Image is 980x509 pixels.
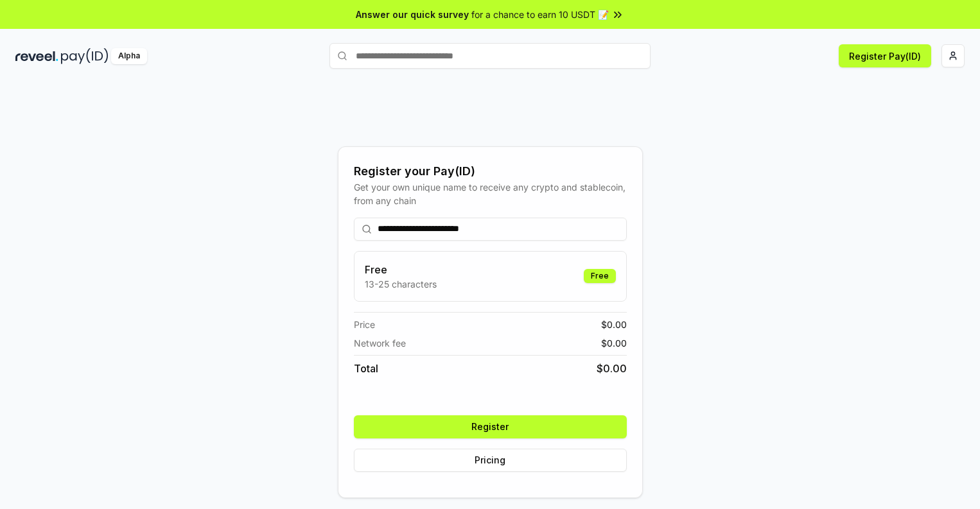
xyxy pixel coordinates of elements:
[597,361,627,376] span: $ 0.00
[471,8,609,21] span: for a chance to earn 10 USDT 📝
[15,48,58,64] img: reveel_dark
[111,48,147,64] div: Alpha
[584,269,616,283] div: Free
[601,318,627,331] span: $ 0.00
[354,336,406,350] span: Network fee
[601,336,627,350] span: $ 0.00
[365,277,437,291] p: 13-25 characters
[839,44,931,67] button: Register Pay(ID)
[354,361,378,376] span: Total
[354,318,375,331] span: Price
[354,449,627,472] button: Pricing
[354,162,627,180] div: Register your Pay(ID)
[354,415,627,438] button: Register
[365,262,437,277] h3: Free
[354,180,627,207] div: Get your own unique name to receive any crypto and stablecoin, from any chain
[61,48,109,64] img: pay_id
[356,8,469,21] span: Answer our quick survey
